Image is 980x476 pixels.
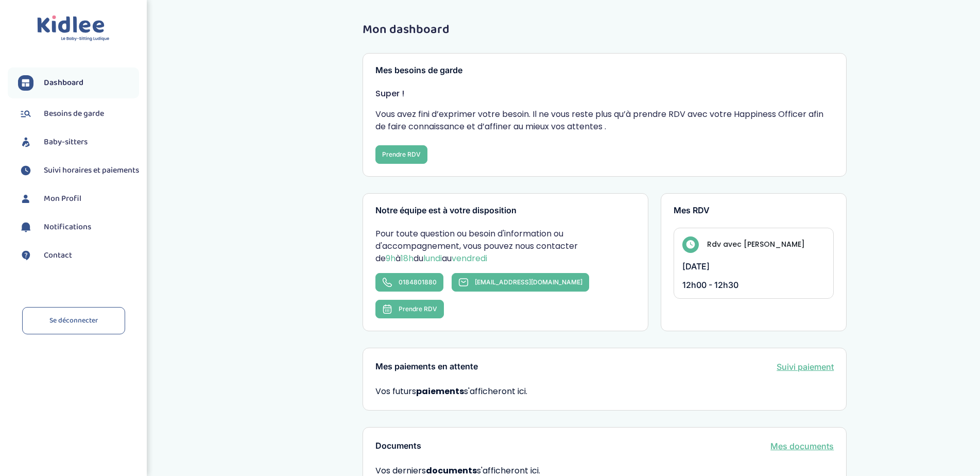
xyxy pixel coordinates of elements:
img: babysitters.svg [18,134,33,150]
span: Contact [44,249,72,262]
p: [DATE] [682,261,826,271]
img: dashboard.svg [18,75,33,91]
a: Mes documents [770,440,834,452]
a: [EMAIL_ADDRESS][DOMAIN_NAME] [452,273,589,292]
h4: Rdv avec [PERSON_NAME] [707,239,805,250]
span: 18h [401,252,414,264]
a: Suivi paiement [777,361,834,373]
span: Besoins de garde [44,108,104,120]
h3: Mes paiements en attente [375,362,478,371]
span: Vos futurs s'afficheront ici. [375,385,527,397]
p: Pour toute question ou besoin d'information ou d'accompagnement, vous pouvez nous contacter de à ... [375,228,635,265]
strong: paiements [416,385,464,397]
button: Prendre RDV [375,300,444,318]
a: Contact [18,248,139,263]
span: vendredi [452,252,487,264]
a: Mon Profil [18,191,139,207]
p: 12h00 - 12h30 [682,280,826,290]
h3: Documents [375,441,421,451]
a: Se déconnecter [22,307,125,334]
h3: Mes RDV [674,206,834,215]
a: Notifications [18,219,139,235]
h1: Mon dashboard [363,23,847,37]
span: Notifications [44,221,91,233]
span: Prendre RDV [399,305,437,313]
span: Baby-sitters [44,136,88,148]
p: Vous avez fini d’exprimer votre besoin. Il ne vous reste plus qu’à prendre RDV avec votre Happine... [375,108,834,133]
h3: Notre équipe est à votre disposition [375,206,635,215]
a: Besoins de garde [18,106,139,122]
button: Prendre RDV [375,145,427,164]
img: suivihoraire.svg [18,163,33,178]
p: Super ! [375,88,834,100]
span: lundi [423,252,442,264]
a: Suivi horaires et paiements [18,163,139,178]
span: Suivi horaires et paiements [44,164,139,177]
span: Mon Profil [44,193,81,205]
a: 0184801880 [375,273,443,292]
h3: Mes besoins de garde [375,66,834,75]
img: logo.svg [37,15,110,42]
a: Baby-sitters [18,134,139,150]
span: [EMAIL_ADDRESS][DOMAIN_NAME] [475,278,582,286]
img: contact.svg [18,248,33,263]
span: 0184801880 [399,278,437,286]
a: Dashboard [18,75,139,91]
img: besoin.svg [18,106,33,122]
img: notification.svg [18,219,33,235]
img: profil.svg [18,191,33,207]
span: 9h [386,252,396,264]
span: Dashboard [44,77,83,89]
